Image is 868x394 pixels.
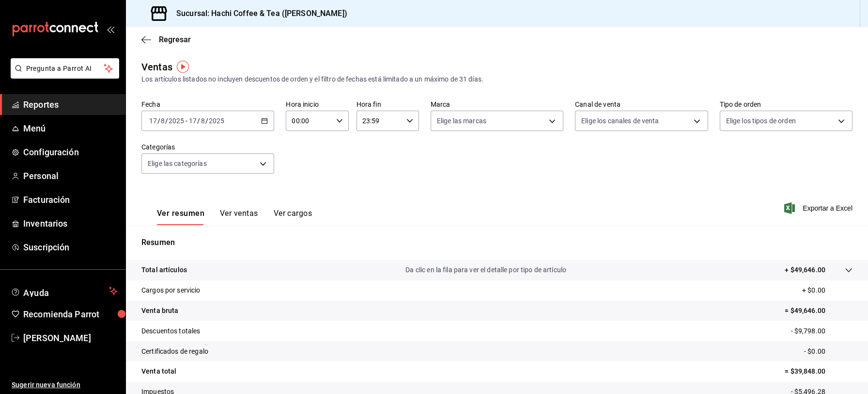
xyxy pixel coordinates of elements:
[274,209,312,225] button: Ver cargos
[720,101,852,108] label: Tipo de orden
[141,306,178,316] p: Venta bruta
[23,331,118,345] span: [PERSON_NAME]
[159,35,191,44] span: Regresar
[11,58,119,79] button: Pregunta a Parrot AI
[208,117,225,125] input: ----
[802,285,852,295] p: + $0.00
[791,326,852,336] p: - $9,798.00
[405,265,566,275] p: Da clic en la fila para ver el detalle por tipo de artículo
[197,117,200,125] span: /
[205,117,208,125] span: /
[23,308,118,321] span: Recomienda Parrot
[785,265,825,275] p: + $49,646.00
[141,346,208,357] p: Certificados de regalo
[286,101,348,108] label: Hora inicio
[26,64,104,74] span: Pregunta a Parrot AI
[157,209,312,225] div: navigation tabs
[168,117,185,125] input: ----
[141,237,852,248] p: Resumen
[141,285,201,295] p: Cargos por servicio
[785,306,852,316] p: = $49,646.00
[23,285,105,297] span: Ayuda
[23,169,118,182] span: Personal
[23,146,118,159] span: Configuración
[23,122,118,135] span: Menú
[160,117,165,125] input: --
[157,209,204,225] button: Ver resumen
[575,101,708,108] label: Canal de venta
[141,326,200,336] p: Descuentos totales
[726,116,796,126] span: Elige los tipos de orden
[141,265,187,275] p: Total artículos
[141,101,274,108] label: Fecha
[23,98,118,111] span: Reportes
[149,117,157,125] input: --
[7,70,119,81] a: Pregunta a Parrot AI
[12,380,118,390] span: Sugerir nueva función
[148,159,207,168] span: Elige las categorías
[23,193,118,206] span: Facturación
[431,101,563,108] label: Marca
[786,202,852,214] button: Exportar a Excel
[186,117,187,125] span: -
[157,117,160,125] span: /
[165,117,168,125] span: /
[169,8,347,19] h3: Sucursal: Hachi Coffee & Tea ([PERSON_NAME])
[141,74,852,84] div: Los artículos listados no incluyen descuentos de orden y el filtro de fechas está limitado a un m...
[804,346,852,357] p: - $0.00
[141,366,176,377] p: Venta total
[177,61,189,73] img: Tooltip marker
[220,209,258,225] button: Ver ventas
[201,117,205,125] input: --
[23,217,118,230] span: Inventarios
[785,366,852,377] p: = $39,848.00
[141,35,191,44] button: Regresar
[356,101,419,108] label: Hora fin
[188,117,197,125] input: --
[141,144,274,150] label: Categorías
[141,60,172,74] div: Ventas
[23,241,118,254] span: Suscripción
[107,25,114,33] button: open_drawer_menu
[581,116,659,126] span: Elige los canales de venta
[437,116,486,126] span: Elige las marcas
